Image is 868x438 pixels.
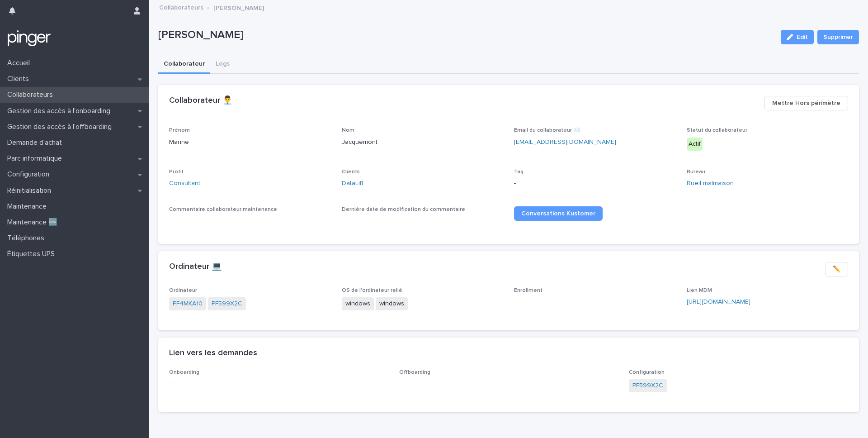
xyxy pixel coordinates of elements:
[376,297,408,310] span: windows
[629,370,665,375] span: Configuration
[4,218,65,227] p: Maintenance 🆕
[158,29,774,42] p: [PERSON_NAME]
[4,138,69,147] p: Demande d'achat
[7,29,51,48] img: mTgBEunGTSyRkCgitkcU
[169,207,277,212] span: Commentaire collaborateur maintenance
[4,59,37,67] p: Accueil
[833,265,840,274] span: ✏️
[823,33,853,42] span: Supprimer
[169,288,197,293] span: Ordinateur
[4,186,58,195] p: Réinitialisation
[342,179,363,188] a: DataLift
[399,379,618,389] p: -
[687,169,705,175] span: Bureau
[514,288,542,293] span: Enrollment
[4,170,57,179] p: Configuration
[169,370,199,375] span: Onboarding
[514,169,524,175] span: Tag
[797,34,808,40] span: Edit
[342,128,354,133] span: Nom
[342,138,504,147] p: Jacquemont
[213,2,264,12] p: [PERSON_NAME]
[4,234,52,243] p: Téléphones
[169,262,222,272] h2: Ordinateur 💻
[210,55,235,74] button: Logs
[342,288,402,293] span: OS de l'ordinateur relié
[514,139,616,145] a: [EMAIL_ADDRESS][DOMAIN_NAME]
[342,207,465,212] span: Dernière date de modification du commentaire
[169,348,257,358] h2: Lien vers les demandes
[825,262,848,276] button: ✏️
[4,123,119,131] p: Gestion des accès à l’offboarding
[687,128,747,133] span: Statut du collaborateur
[169,96,232,106] h2: Collaborateur 👨‍💼
[169,138,331,147] p: Marine
[342,216,504,226] p: -
[817,30,859,44] button: Supprimer
[4,107,118,115] p: Gestion des accès à l’onboarding
[159,2,203,12] a: Collaborateurs
[514,206,603,221] a: Conversations Kustomer
[687,288,712,293] span: Lien MDM
[772,99,840,108] span: Mettre Hors périmètre
[342,297,374,310] span: windows
[764,96,848,110] button: Mettre Hors périmètre
[781,30,814,44] button: Edit
[169,179,200,188] a: Consultant
[212,299,242,309] a: PF599X2C
[687,299,750,305] a: [URL][DOMAIN_NAME]
[4,75,36,83] p: Clients
[4,202,54,211] p: Maintenance
[399,370,430,375] span: Offboarding
[514,128,580,133] span: Email du collaborateur ✉️
[158,55,210,74] button: Collaborateur
[169,379,388,389] p: -
[173,299,203,309] a: PF4MKA10
[4,154,69,163] p: Parc informatique
[514,297,676,307] p: -
[342,169,360,175] span: Clients
[169,128,190,133] span: Prénom
[514,179,676,188] p: -
[687,179,734,188] a: Rueil malmaison
[4,90,60,99] p: Collaborateurs
[632,381,663,390] a: PF599X2C
[169,169,183,175] span: Profil
[4,250,62,258] p: Étiquettes UPS
[521,210,595,217] span: Conversations Kustomer
[687,138,703,151] div: Actif
[169,216,331,226] p: -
